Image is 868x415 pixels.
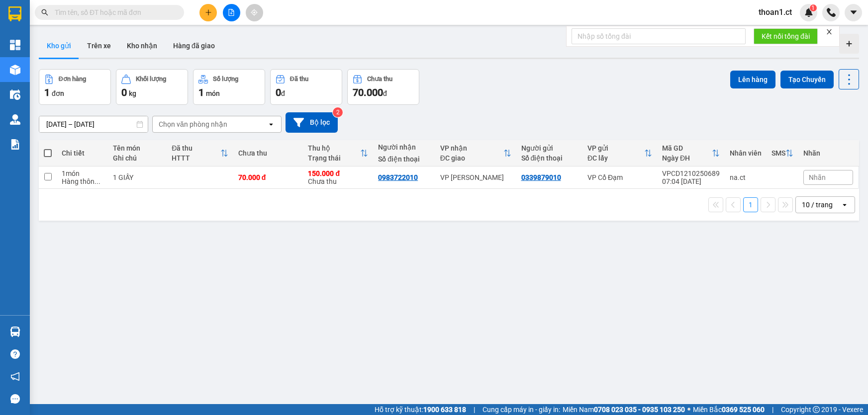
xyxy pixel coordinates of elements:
img: logo-vxr [8,6,21,21]
div: ĐC giao [440,154,503,162]
img: warehouse-icon [10,114,20,125]
img: dashboard-icon [10,40,20,50]
span: Miền Nam [563,404,685,415]
div: 150.000 đ [308,169,368,177]
div: VP Cổ Đạm [587,173,652,181]
div: 1 GIẤY [113,173,162,181]
span: | [474,404,475,415]
div: 0983722010 [378,173,418,181]
div: VP gửi [587,144,644,152]
div: 0339879010 [521,173,561,181]
sup: 1 [810,4,817,11]
strong: 0708 023 035 - 0935 103 250 [594,406,685,414]
input: Select a date range. [39,116,148,132]
button: Trên xe [79,34,119,58]
button: Tạo Chuyến [780,71,834,88]
strong: 1900 633 818 [423,406,466,414]
button: Chưa thu70.000đ [347,69,419,105]
span: Miền Bắc [693,404,765,415]
div: Số lượng [213,76,238,83]
span: Hỗ trợ kỹ thuật: [375,404,466,415]
button: aim [246,4,263,21]
div: Chưa thu [367,76,392,83]
div: Đã thu [172,144,220,152]
button: 1 [743,197,758,212]
span: đơn [52,89,64,97]
span: 1 [811,4,815,11]
div: Chưa thu [238,149,298,157]
span: aim [251,9,258,16]
svg: open [267,120,275,128]
div: Số điện thoại [378,155,430,163]
svg: open [841,201,849,209]
div: VPCD1210250689 [662,169,720,177]
span: món [206,89,220,97]
span: | [772,404,773,415]
div: Khối lượng [136,76,166,83]
button: Khối lượng0kg [116,69,188,105]
div: Chi tiết [62,149,103,157]
span: 0 [121,86,127,98]
button: plus [199,4,217,21]
button: Đơn hàng1đơn [39,69,111,105]
div: Thu hộ [308,144,360,152]
button: caret-down [845,4,862,21]
button: Kết nối tổng đài [754,28,818,44]
button: Kho nhận [119,34,165,58]
button: Đã thu0đ [270,69,342,105]
div: Chưa thu [308,169,368,185]
div: 10 / trang [802,200,833,210]
span: 1 [198,86,204,98]
div: ĐC lấy [587,154,644,162]
span: Nhãn [809,173,826,181]
span: ... [95,177,100,185]
img: warehouse-icon [10,327,20,337]
div: Ghi chú [113,154,162,162]
div: Ngày ĐH [662,154,712,162]
span: 70.000 [353,86,383,98]
img: solution-icon [10,139,20,150]
input: Nhập số tổng đài [572,28,746,44]
span: đ [281,89,285,97]
div: 1 món [62,169,103,177]
img: phone-icon [827,8,836,17]
img: icon-new-feature [804,8,813,17]
div: Hàng thông thường [62,177,103,185]
div: HTTT [172,154,220,162]
span: ⚪️ [687,408,690,412]
div: Trạng thái [308,154,360,162]
div: Đã thu [290,76,308,83]
input: Tìm tên, số ĐT hoặc mã đơn [55,7,172,18]
th: Toggle SortBy [657,140,725,166]
span: 1 [44,86,50,98]
th: Toggle SortBy [435,140,516,166]
span: file-add [228,9,235,16]
span: caret-down [849,8,858,17]
div: Nhãn [803,149,853,157]
div: Tạo kho hàng mới [839,34,859,54]
button: file-add [223,4,240,21]
div: VP nhận [440,144,503,152]
div: Chọn văn phòng nhận [159,119,227,129]
span: plus [205,9,212,16]
img: warehouse-icon [10,65,20,75]
div: Tên món [113,144,162,152]
span: Cung cấp máy in - giấy in: [482,404,560,415]
th: Toggle SortBy [582,140,657,166]
span: search [41,9,48,16]
button: Bộ lọc [286,112,338,133]
div: VP [PERSON_NAME] [440,173,511,181]
span: question-circle [10,349,20,359]
div: SMS [772,149,785,157]
button: Kho gửi [39,34,79,58]
span: Kết nối tổng đài [762,31,810,42]
th: Toggle SortBy [767,140,798,166]
img: warehouse-icon [10,89,20,100]
th: Toggle SortBy [167,140,233,166]
div: Số điện thoại [521,154,578,162]
span: close [826,28,833,35]
div: Mã GD [662,144,712,152]
span: message [10,394,20,404]
sup: 2 [333,107,343,117]
div: Người gửi [521,144,578,152]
